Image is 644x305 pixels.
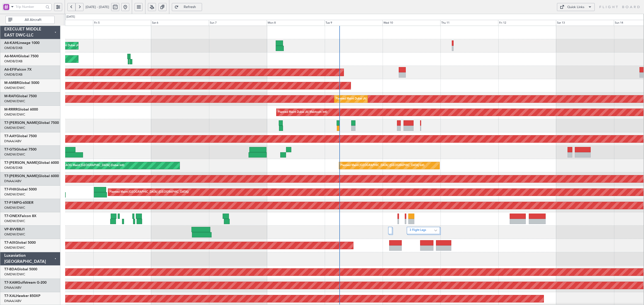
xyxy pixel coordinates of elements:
a: T7-GTSGlobal 7500 [4,148,36,151]
a: VP-BVVBBJ1 [4,228,25,231]
a: DNAA/ABV [4,179,21,183]
span: T7-[PERSON_NAME] [4,161,38,165]
span: T7-[PERSON_NAME] [4,121,38,125]
div: Planned Maint [GEOGRAPHIC_DATA] ([GEOGRAPHIC_DATA] Intl) [340,162,424,169]
div: AOG Maint [GEOGRAPHIC_DATA] (Dubai Intl) [65,162,124,169]
span: A6-EFI [4,68,15,71]
div: Fri 5 [93,20,151,26]
a: OMDW/DWC [4,272,25,277]
span: T7-P1MP [4,201,19,205]
a: OMDW/DWC [4,232,25,237]
span: Refresh [180,5,200,9]
a: DNAA/ABV [4,299,21,303]
a: T7-AIXGlobal 5000 [4,241,36,244]
div: Quick Links [567,5,584,10]
div: Tue 9 [325,20,382,26]
img: arrow-gray.svg [434,229,437,231]
a: OMDW/DWC [4,192,25,197]
div: Thu 11 [440,20,498,26]
div: Wed 10 [382,20,440,26]
div: Planned Maint Dubai (Al Maktoum Intl) [278,109,327,116]
span: T7-ONEX [4,214,20,218]
span: T7-XAL [4,294,16,298]
div: Sat 6 [151,20,209,26]
a: T7-[PERSON_NAME]Global 6000 [4,174,59,178]
a: T7-AAYGlobal 7500 [4,134,37,138]
div: Planned Maint [GEOGRAPHIC_DATA] ([GEOGRAPHIC_DATA]) [109,188,189,196]
a: T7-FHXGlobal 5000 [4,188,37,191]
a: A6-KAHLineage 1000 [4,41,39,45]
span: M-RRRR [4,108,18,111]
span: M-RAFI [4,94,16,98]
span: T7-BDA [4,268,17,271]
a: M-RAFIGlobal 7500 [4,94,37,98]
span: T7-XAM [4,281,18,284]
a: OMDW/DWC [4,245,25,250]
a: OMDW/DWC [4,126,25,130]
a: A6-EFIFalcon 7X [4,68,32,71]
a: OMDB/DXB [4,166,22,170]
span: A6-KAH [4,41,17,45]
span: VP-BVV [4,228,17,231]
a: OMDW/DWC [4,206,25,210]
label: 3 Flight Legs [410,228,434,233]
a: OMDW/DWC [4,152,25,157]
div: Sun 7 [209,20,267,26]
a: T7-P1MPG-650ER [4,201,33,205]
a: OMDW/DWC [4,86,25,90]
input: Trip Number [16,3,44,11]
span: T7-AIX [4,241,15,244]
a: M-AMBRGlobal 5000 [4,81,39,85]
div: Planned Maint Dubai (Al Maktoum Intl) [49,42,98,49]
a: OMDB/DXB [4,46,22,50]
button: All Aircraft [6,16,55,24]
div: Mon 8 [267,20,325,26]
a: T7-ONEXFalcon 8X [4,214,36,218]
div: [DATE] [66,15,75,19]
span: [DATE] - [DATE] [86,5,109,9]
span: T7-FHX [4,188,16,191]
span: M-AMBR [4,81,19,85]
span: All Aircraft [13,18,53,22]
a: DNAA/ABV [4,139,21,143]
span: T7-[PERSON_NAME] [4,174,38,178]
a: OMDW/DWC [4,99,25,104]
a: OMDW/DWC [4,219,25,223]
div: Sat 13 [556,20,614,26]
a: OMDB/DXB [4,59,22,64]
a: OMDB/DXB [4,72,22,77]
button: Refresh [172,3,202,11]
a: T7-BDAGlobal 5000 [4,268,37,271]
div: Fri 12 [498,20,556,26]
span: T7-AAY [4,134,16,138]
a: T7-[PERSON_NAME]Global 6000 [4,161,59,165]
a: M-RRRRGlobal 6000 [4,108,38,111]
a: T7-[PERSON_NAME]Global 7500 [4,121,59,125]
a: T7-XAMGulfstream G-200 [4,281,47,284]
span: T7-GTS [4,148,16,151]
a: T7-XALHawker 850XP [4,294,41,298]
button: Quick Links [557,3,595,11]
a: DNAA/ABV [4,285,21,290]
a: A6-MAHGlobal 7500 [4,55,38,58]
span: A6-MAH [4,55,18,58]
a: OMDW/DWC [4,112,25,117]
div: Planned Maint Dubai (Al Maktoum Intl) [336,95,385,103]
